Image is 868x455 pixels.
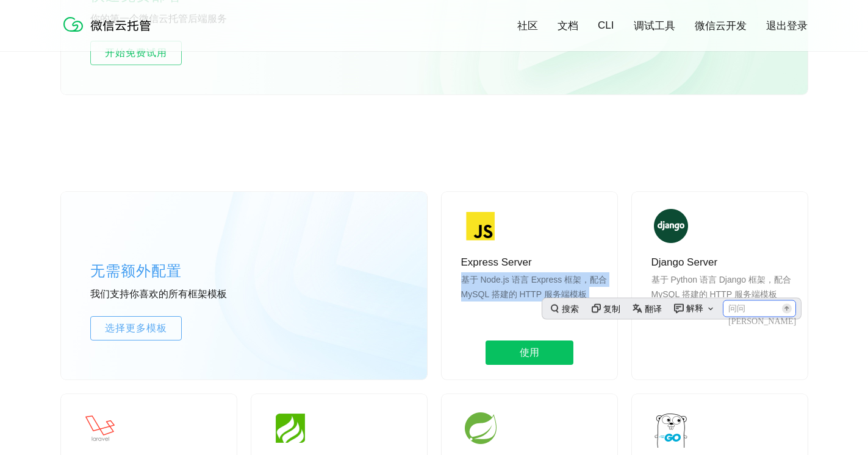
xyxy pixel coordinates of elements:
[90,288,273,302] p: 我们支持你喜欢的所有框架模板
[598,19,614,32] a: CLI
[461,255,608,270] p: Express Server
[61,12,159,37] img: 微信云托管
[91,46,181,60] span: 开始免费试用
[651,255,798,270] p: Django Server
[651,272,798,331] p: 基于 Python 语言 Django 框架，配合 MySQL 搭建的 HTTP 服务端模板
[91,321,181,336] span: 选择更多模板
[634,19,675,33] a: 调试工具
[695,19,747,33] a: 微信云开发
[558,19,578,33] a: 文档
[61,28,159,38] a: 微信云托管
[90,259,273,283] p: 无需额外配置
[461,272,608,331] p: 基于 Node.js 语言 Express 框架，配合 MySQL 搭建的 HTTP 服务端模板
[486,340,573,365] span: 使用
[517,19,538,33] a: 社区
[766,19,808,33] a: 退出登录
